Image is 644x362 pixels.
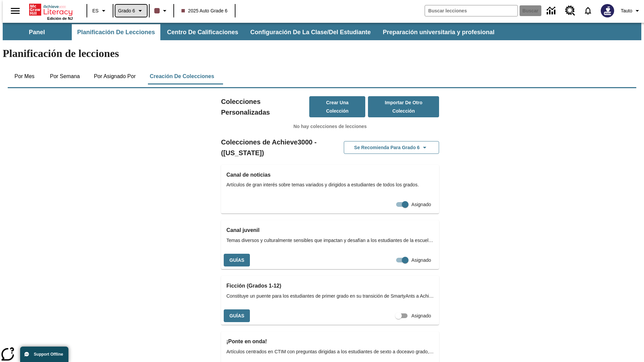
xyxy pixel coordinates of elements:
[45,68,85,84] button: Por semana
[226,170,434,180] h3: Canal de noticias
[412,201,431,208] span: Asignado
[425,5,518,16] input: Buscar campo
[377,24,500,40] button: Preparación universitaria y profesional
[181,7,228,14] span: 2025 Auto Grade 6
[34,352,63,357] span: Support Offline
[5,1,25,21] button: Abrir el menú lateral
[226,293,434,300] span: Constituye un puente para los estudiantes de primer grado en su transición de SmartyAnts a Achiev...
[3,47,641,60] h1: Planificación de lecciones
[226,237,434,244] span: Temas diversos y culturalmente sensibles que impactan y desafían a los estudiantes de la escuela ...
[29,2,73,20] div: Portada
[3,24,500,40] div: Subbarra de navegación
[309,96,366,117] button: Crear una colección
[579,2,597,19] a: Notificaciones
[221,123,439,130] p: No hay colecciones de lecciones
[543,2,561,20] a: Centro de información
[115,5,147,17] button: Grado: Grado 6, Elige un grado
[221,137,330,158] h2: Colecciones de Achieve3000 - ([US_STATE])
[368,96,439,117] button: Importar de otro Colección
[226,181,434,188] span: Artículos de gran interés sobre temas variados y dirigidos a estudiantes de todos los grados.
[621,7,632,14] span: Tauto
[601,4,614,17] img: Avatar
[152,5,171,17] button: El color de la clase es café oscuro. Cambiar el color de la clase.
[561,2,579,20] a: Centro de recursos, Se abrirá en una pestaña nueva.
[412,312,431,319] span: Asignado
[221,96,309,118] h2: Colecciones Personalizadas
[29,3,73,16] a: Portada
[3,23,641,40] div: Subbarra de navegación
[162,24,244,40] button: Centro de calificaciones
[344,141,439,154] button: Se recomienda para Grado 6
[8,68,41,84] button: Por mes
[3,24,70,40] button: Panel
[224,309,250,322] button: Guías
[226,337,434,346] h3: ¡Ponte en onda!
[92,7,99,14] span: ES
[245,24,376,40] button: Configuración de la clase/del estudiante
[226,348,434,355] span: Artículos centrados en CTIM con preguntas dirigidas a los estudiantes de sexto a doceavo grado, q...
[226,281,434,291] h3: Ficción (Grados 1-12)
[47,16,73,20] span: Edición de NJ
[226,226,434,235] h3: Canal juvenil
[72,24,160,40] button: Planificación de lecciones
[597,2,618,19] button: Escoja un nuevo avatar
[224,254,250,267] button: Guías
[20,347,68,362] button: Support Offline
[144,68,219,84] button: Creación de colecciones
[412,257,431,264] span: Asignado
[118,7,135,14] span: Grado 6
[618,5,644,17] button: Perfil/Configuración
[89,5,111,17] button: Lenguaje: ES, Selecciona un idioma
[89,68,141,84] button: Por asignado por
